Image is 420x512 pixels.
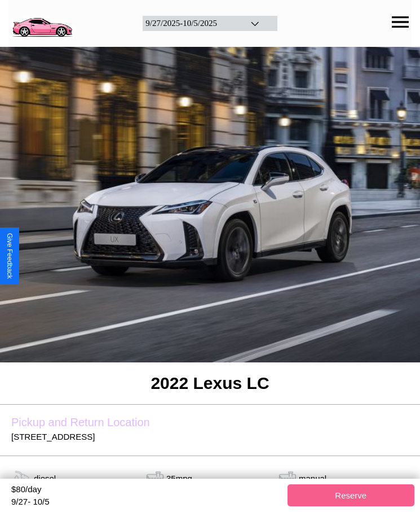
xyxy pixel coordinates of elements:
img: logo [8,6,76,39]
div: 9 / 27 / 2025 - 10 / 5 / 2025 [145,19,236,28]
label: Pickup and Return Location [11,416,409,429]
div: 9 / 27 - 10 / 5 [11,497,282,506]
p: [STREET_ADDRESS] [11,429,409,444]
img: gas [276,470,299,487]
img: gas [11,470,34,487]
img: tank [144,470,166,487]
p: diesel [34,471,56,486]
p: 35 mpg [166,471,192,486]
div: $ 80 /day [11,484,282,497]
div: Give Feedback [6,233,14,279]
p: manual [299,471,326,486]
button: Reserve [288,484,415,506]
